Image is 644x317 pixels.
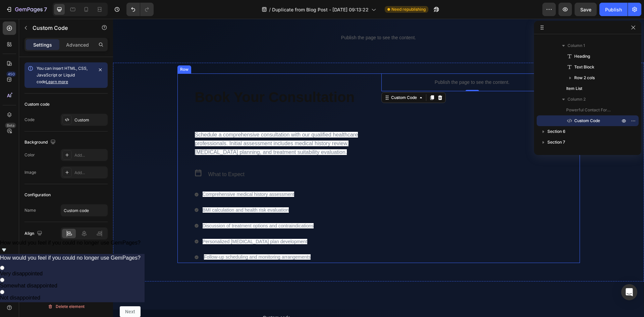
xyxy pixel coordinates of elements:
[268,60,450,67] p: Publish the page to see the content.
[277,76,305,82] div: Custom Code
[74,170,106,176] div: Add...
[24,101,50,107] div: Custom code
[113,19,644,317] iframe: Design area
[574,117,600,124] span: Custom Code
[24,229,44,238] div: Align
[574,64,594,70] span: Text Block
[566,85,582,92] span: Item List
[24,207,36,213] div: Name
[568,96,586,103] span: Column 2
[33,24,90,32] p: Custom Code
[272,6,369,13] span: Duplicate from Blog Post - [DATE] 09:13:22
[24,138,57,147] div: Background
[37,66,88,84] span: You can insert HTML, CSS, JavaScript or Liquid code
[46,79,68,84] a: Learn more
[580,7,591,12] span: Save
[566,107,613,113] span: Powerful Contact Form Builder
[66,48,77,54] div: Row
[605,6,622,13] div: Publish
[3,3,50,16] button: 7
[568,42,585,49] span: Column 1
[269,6,271,13] span: /
[547,139,565,146] span: Section 7
[44,5,47,13] p: 7
[74,117,106,123] div: Custom
[6,71,16,77] div: 450
[33,41,52,48] p: Settings
[621,284,637,300] div: Open Intercom Messenger
[24,152,35,158] div: Color
[74,152,106,158] div: Add...
[391,6,426,12] span: Need republishing
[24,192,51,198] div: Configuration
[24,169,36,175] div: Image
[547,128,566,135] span: Section 6
[599,3,628,16] button: Publish
[66,41,89,48] p: Advanced
[574,74,595,81] span: Row 2 cols
[64,295,263,303] span: Custom code
[126,3,154,16] div: Undo/Redo
[574,53,590,60] span: Heading
[24,117,35,123] div: Code
[5,123,16,128] div: Beta
[575,3,597,16] button: Save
